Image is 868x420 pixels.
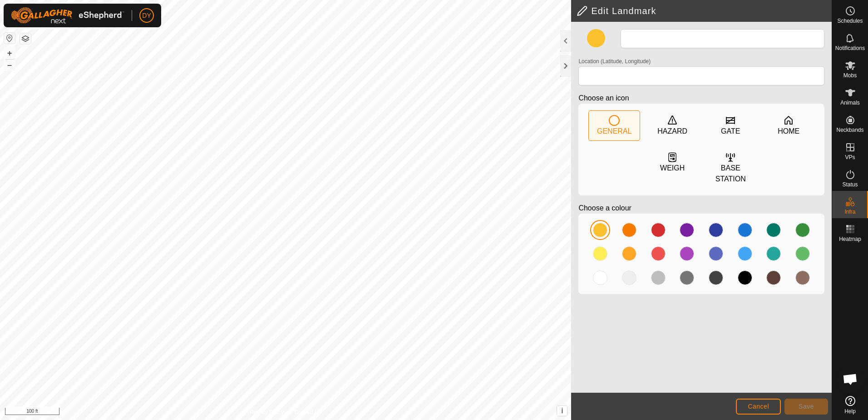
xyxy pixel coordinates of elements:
span: Notifications [835,45,865,51]
button: Map Layers [20,33,31,44]
button: i [557,406,567,416]
span: Status [842,182,858,187]
span: Animals [840,100,860,105]
span: Help [844,409,856,414]
div: Open chat [837,365,864,393]
button: Reset Map [4,33,15,44]
button: – [4,60,15,70]
span: DY [142,11,151,20]
span: Heatmap [839,236,861,242]
button: + [4,48,15,59]
h2: Edit Landmark [577,5,832,16]
span: Save [799,403,814,410]
span: Mobs [843,73,857,78]
span: i [561,407,563,415]
span: Cancel [748,403,769,410]
div: BASE STATION [705,163,756,185]
span: VPs [845,155,855,160]
p: Choose an icon [578,93,824,104]
div: WEIGH [660,163,685,174]
div: GENERAL [597,126,631,137]
label: Location (Latitude, Longitude) [578,57,651,65]
div: HAZARD [657,126,687,137]
span: Schedules [837,18,863,24]
a: Contact Us [295,408,321,416]
a: Help [832,392,868,418]
span: Neckbands [836,127,863,133]
img: Gallagher Logo [11,7,124,24]
span: Infra [844,209,855,215]
div: HOME [778,126,799,137]
a: Privacy Policy [250,408,284,416]
button: Cancel [736,399,781,415]
button: Save [784,399,828,415]
div: GATE [721,126,740,137]
p: Choose a colour [578,203,824,214]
